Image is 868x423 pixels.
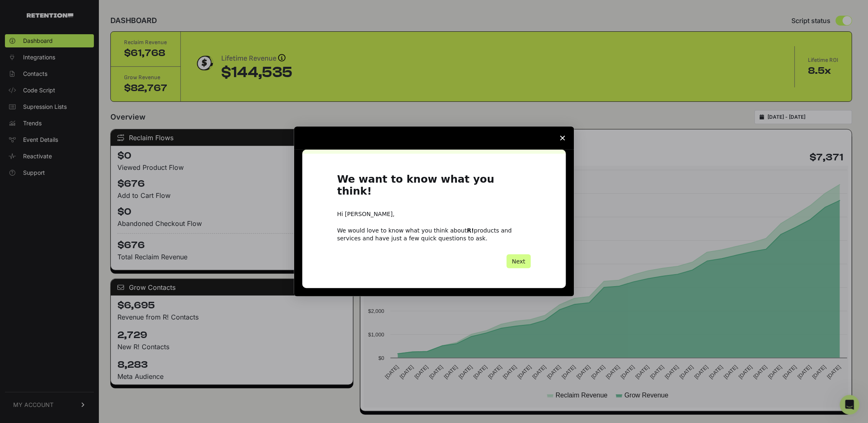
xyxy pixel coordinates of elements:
h1: We want to know what you think! [337,174,531,202]
span: Close survey [551,127,574,150]
b: R! [467,227,474,234]
div: We would love to know what you think about products and services and have just a few quick questi... [337,227,531,242]
div: Hi [PERSON_NAME], [337,210,531,219]
button: Next [507,254,531,268]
